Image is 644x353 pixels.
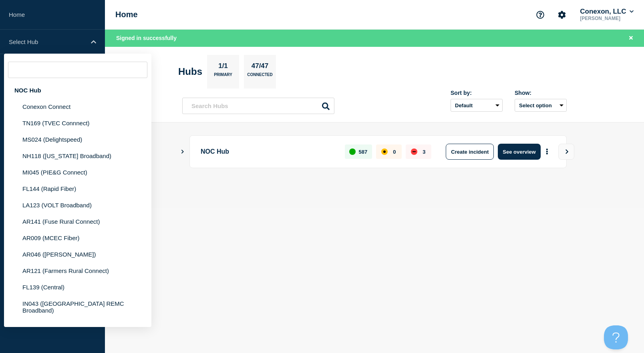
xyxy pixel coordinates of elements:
li: TN169 (TVEC Connnect) [4,115,151,131]
p: [PERSON_NAME] [578,16,635,21]
li: FL139 (Central) [4,279,151,295]
li: MI045 (PIE&G Connect) [4,164,151,181]
button: Conexon, LLC [578,8,635,16]
li: AR141 (Fuse Rural Connect) [4,213,151,230]
button: Create incident [446,144,494,160]
button: Support [532,6,549,23]
p: 1/1 [215,62,231,72]
p: 0 [393,149,396,155]
p: Connected [247,72,272,81]
p: 3 [423,149,425,155]
div: Sort by: [451,90,503,96]
button: Select option [515,99,567,112]
div: NOC Hub [4,82,151,98]
button: See overview [498,144,540,160]
li: IN043 ([GEOGRAPHIC_DATA] REMC Broadband) [4,295,151,319]
button: More actions [542,144,552,159]
li: AR121 (Farmers Rural Connect) [4,263,151,279]
li: Conexon Connect [4,98,151,115]
input: Search Hubs [182,98,334,114]
li: FL144 (Rapid Fiber) [4,181,151,197]
span: Signed in successfully [116,35,177,41]
p: Primary [214,72,232,81]
button: Close banner [626,34,636,43]
p: Select Hub [9,38,86,45]
button: View [558,144,574,160]
li: NH118 ([US_STATE] Broadband) [4,148,151,164]
li: MS004 (NE Sparc) [4,319,151,335]
select: Sort by [451,99,503,112]
p: 47/47 [248,62,272,72]
h1: Home [115,10,138,19]
div: up [349,148,356,155]
div: affected [381,148,388,155]
li: AR046 ([PERSON_NAME]) [4,246,151,263]
li: LA123 (VOLT Broadband) [4,197,151,213]
p: 587 [359,149,368,155]
h2: Hubs [178,66,202,77]
p: NOC Hub [201,144,336,160]
li: AR009 (MCEC Fiber) [4,230,151,246]
button: Account settings [553,6,570,23]
iframe: Help Scout Beacon - Open [604,325,628,349]
div: Show: [515,90,567,96]
div: down [411,148,417,155]
button: Show Connected Hubs [181,149,185,155]
li: MS024 (Delightspeed) [4,131,151,148]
